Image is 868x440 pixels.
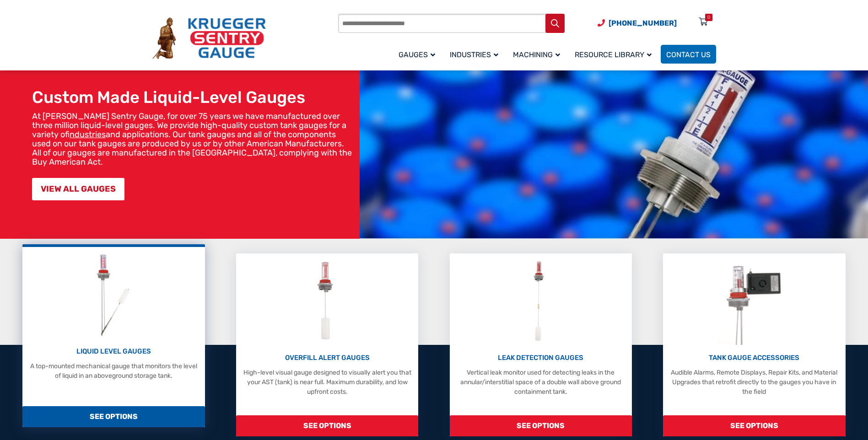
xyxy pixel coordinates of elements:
[393,43,444,65] a: Gauges
[22,406,205,427] span: SEE OPTIONS
[663,253,845,436] a: Tank Gauge Accessories TANK GAUGE ACCESSORIES Audible Alarms, Remote Displays, Repair Kits, and M...
[454,368,627,397] p: Vertical leak monitor used for detecting leaks in the annular/interstitial space of a double wall...
[668,368,841,397] p: Audible Alarms, Remote Displays, Repair Kits, and Material Upgrades that retrofit directly to the...
[569,43,661,65] a: Resource Library
[523,258,559,345] img: Leak Detection Gauges
[241,353,414,363] p: OVERFILL ALERT GAUGES
[666,50,711,59] span: Contact Us
[668,353,841,363] p: TANK GAUGE ACCESSORIES
[507,43,569,65] a: Machining
[663,415,845,436] span: SEE OPTIONS
[27,346,200,357] p: LIQUID LEVEL GAUGES
[22,244,205,427] a: Liquid Level Gauges LIQUID LEVEL GAUGES A top-mounted mechanical gauge that monitors the level of...
[575,50,652,59] span: Resource Library
[450,415,632,436] span: SEE OPTIONS
[707,14,710,21] div: 0
[241,368,414,397] p: High-level visual gauge designed to visually alert you that your AST (tank) is near full. Maximum...
[32,87,355,107] h1: Custom Made Liquid-Level Gauges
[307,258,348,345] img: Overfill Alert Gauges
[598,17,677,29] a: Phone Number (920) 434-8860
[717,258,791,345] img: Tank Gauge Accessories
[450,50,498,59] span: Industries
[70,129,106,140] a: industries
[444,43,507,65] a: Industries
[609,19,677,27] span: [PHONE_NUMBER]
[661,45,716,64] a: Contact Us
[89,252,138,338] img: Liquid Level Gauges
[32,178,124,200] a: VIEW ALL GAUGES
[450,253,632,436] a: Leak Detection Gauges LEAK DETECTION GAUGES Vertical leak monitor used for detecting leaks in the...
[236,253,418,436] a: Overfill Alert Gauges OVERFILL ALERT GAUGES High-level visual gauge designed to visually alert yo...
[152,17,266,59] img: Krueger Sentry Gauge
[27,361,200,381] p: A top-mounted mechanical gauge that monitors the level of liquid in an aboveground storage tank.
[399,50,435,59] span: Gauges
[454,353,627,363] p: LEAK DETECTION GAUGES
[32,112,355,166] p: At [PERSON_NAME] Sentry Gauge, for over 75 years we have manufactured over three million liquid-l...
[513,50,560,59] span: Machining
[236,415,418,436] span: SEE OPTIONS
